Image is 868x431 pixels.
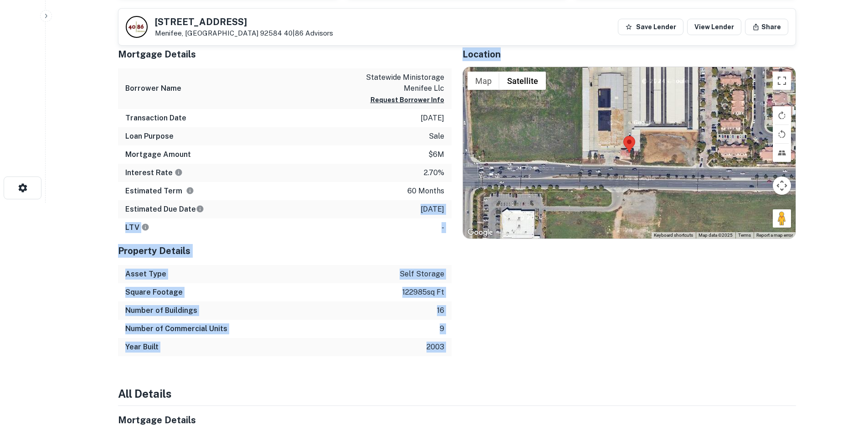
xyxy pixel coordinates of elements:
svg: Estimate is based on a standard schedule for this type of loan. [196,205,204,213]
p: - [442,222,444,233]
a: 40|86 Advisors [284,29,333,37]
p: 2.70% [424,167,444,178]
button: Keyboard shortcuts [654,232,693,239]
button: Map camera controls [773,177,791,195]
button: Share [745,19,788,35]
p: 9 [440,323,444,334]
h6: Estimated Due Date [125,204,204,215]
h6: Asset Type [125,269,166,280]
svg: LTVs displayed on the website are for informational purposes only and may be reported incorrectly... [141,223,149,231]
p: $6m [428,149,444,160]
h6: Estimated Term [125,186,194,197]
p: 2003 [426,342,444,353]
svg: The interest rates displayed on the website are for informational purposes only and may be report... [175,168,183,177]
h5: Mortgage Details [118,47,452,61]
h6: Borrower Name [125,83,181,94]
h4: All Details [118,385,796,402]
h6: Transaction Date [125,113,186,124]
p: 60 months [407,186,444,197]
button: Show street map [467,72,499,90]
h6: Number of Commercial Units [125,323,227,334]
button: Show satellite imagery [499,72,546,90]
button: Request Borrower Info [370,94,444,105]
h6: Interest Rate [125,167,183,178]
h6: Number of Buildings [125,305,197,316]
h5: Property Details [118,244,452,258]
iframe: Chat Widget [822,358,868,402]
h6: Year Built [125,342,159,353]
a: Report a map error [756,233,793,238]
p: self storage [400,269,444,280]
button: Save Lender [618,19,683,35]
p: [DATE] [421,113,444,124]
p: statewide ministorage menifee llc [362,72,444,94]
button: Tilt map [773,144,791,162]
p: 16 [437,305,444,316]
img: Google [465,227,495,239]
button: Drag Pegman onto the map to open Street View [773,209,791,228]
button: Toggle fullscreen view [773,72,791,90]
button: Rotate map clockwise [773,106,791,125]
h5: Mortgage Details [118,413,452,427]
h5: [STREET_ADDRESS] [155,17,333,26]
span: Map data ©2025 [699,233,733,238]
p: sale [429,131,444,142]
h5: Location [462,47,796,61]
a: Terms (opens in new tab) [738,233,751,238]
button: Rotate map counterclockwise [773,125,791,143]
h6: Mortgage Amount [125,149,191,160]
a: Open this area in Google Maps (opens a new window) [465,227,495,239]
h6: Loan Purpose [125,131,174,142]
p: Menifee, [GEOGRAPHIC_DATA] 92584 [155,29,333,37]
p: 122985 sq ft [402,287,444,298]
svg: Term is based on a standard schedule for this type of loan. [186,187,194,195]
p: [DATE] [421,204,444,215]
a: View Lender [687,19,741,35]
h6: Square Footage [125,287,183,298]
h6: LTV [125,222,149,233]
